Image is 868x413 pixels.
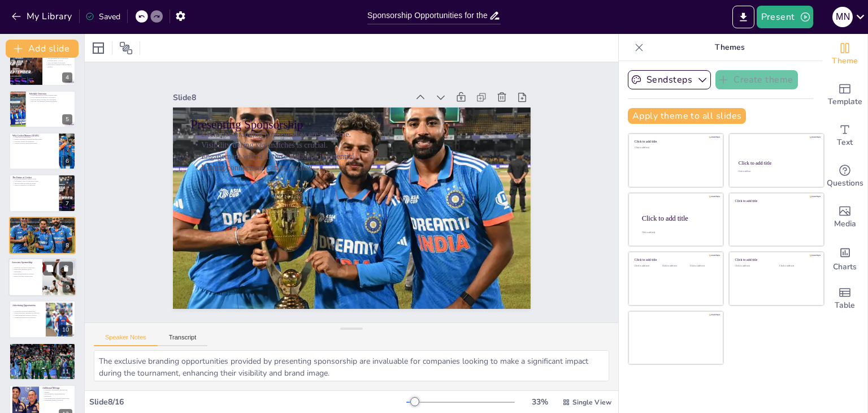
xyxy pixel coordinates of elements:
div: Click to add title [735,258,816,262]
p: Associate Sponsorship [12,261,39,264]
p: The tournament will be held in the [GEOGRAPHIC_DATA]. [46,58,72,62]
div: Click to add text [735,265,771,268]
div: 5 [9,91,76,128]
div: Click to add title [635,140,715,144]
span: Template [828,96,862,108]
p: Visibility during key matches is crucial. [12,222,72,225]
p: Media partnerships enhance visibility. [12,314,42,316]
span: Media [834,218,856,230]
p: Basic Rules to Know [12,345,72,348]
div: 9 [63,283,73,293]
p: The T20I format will be used. [46,62,72,64]
div: Click to add text [779,265,815,268]
div: Slide 8 / 16 [89,397,406,407]
div: 8 [9,217,76,254]
div: Click to add title [735,199,816,203]
button: Speaker Notes [94,334,158,346]
div: Click to add title [642,214,714,222]
p: Exclusive branding opportunities are available. [205,96,522,174]
p: Engagement with a diverse audience is essential. [12,225,72,227]
p: Why Cricket Matters [DATE] [12,134,56,137]
span: Text [837,136,853,149]
div: 10 [59,325,72,335]
button: Delete Slide [59,261,73,275]
span: Charts [833,261,857,273]
button: Duplicate Slide [43,261,57,275]
p: Sponsorship enhances cricket's reach. [12,178,56,180]
p: Group stage matches feature multiple teams. [29,94,72,96]
div: Slide 8 [195,57,428,117]
p: Lasting connections can be created. [198,129,515,207]
div: 8 [62,240,72,251]
div: 10 [9,300,76,338]
p: Relevant messaging connects with fans. [12,349,72,351]
p: The final match concludes the tournament. [29,98,72,101]
p: Community engagement initiatives are valuable. [42,389,72,393]
div: 7 [62,199,72,209]
p: Cricket unites communities. [12,136,56,139]
span: Table [835,299,855,312]
p: Event signage enhances visibility. [12,273,39,275]
p: Cultural exchange is promoted through cricket. [12,138,56,140]
div: 6 [9,132,76,170]
p: Positioning within the cricket community is important. [12,353,72,355]
div: 4 [62,72,72,83]
p: The event is scheduled from [DATE] to [DATE]. [46,64,72,68]
div: Add a table [822,278,867,319]
p: Engagement with a diverse audience is essential. [201,118,518,196]
div: 9 [8,258,76,296]
p: Themes [648,34,811,61]
p: Visibility during key matches is crucial. [203,107,520,186]
div: Add ready made slides [822,75,867,115]
p: The tournament progresses to the Super 4. [29,96,72,98]
div: 33 % [526,397,553,407]
p: Digital platforms expand reach. [12,275,39,277]
div: Click to add text [690,265,715,268]
div: 11 [9,343,76,380]
p: Exclusive branding opportunities are available. [12,221,72,223]
textarea: The exclusive branding opportunities provided by presenting sponsorship are invaluable for compan... [94,350,609,381]
p: Maximizing impact is essential. [42,399,72,402]
p: Maximizing brand reach is essential. [12,316,42,319]
p: Lasting connections can be created. [12,227,72,229]
p: Cross-promotional activities extend reach. [42,397,72,399]
p: Presenting Sponsorship [206,84,524,167]
div: 11 [59,367,72,377]
div: Click to add text [635,147,715,149]
button: Export to PowerPoint [732,6,754,28]
div: Click to add title [635,258,715,262]
p: Cricket's growth is tied to sponsorship. [12,143,56,145]
div: Click to add text [738,171,813,173]
p: On-ground activations engage fans. [12,310,42,312]
div: M N [832,7,853,27]
input: Insert title [367,7,489,24]
p: Promotional materials benefit from rule knowledge. [12,351,72,353]
div: Saved [85,11,120,22]
p: Schedule Overview [29,92,72,95]
p: Grassroots initiatives are important. [12,184,56,187]
div: 4 [9,48,76,85]
button: Present [757,6,813,28]
div: Click to add text [635,265,660,268]
button: My Library [8,7,77,25]
button: Create theme [715,70,798,89]
p: Significant exposure is achievable. [12,266,39,269]
div: Change the overall theme [822,34,867,75]
p: The Future of Cricket [12,176,56,179]
span: Single View [572,398,611,407]
button: Sendsteps [628,70,711,89]
div: Get real-time input from your audience [822,156,867,197]
button: Transcript [158,334,208,346]
div: Add charts and graphs [822,238,867,278]
div: Add images, graphics, shapes or video [822,197,867,238]
p: Sponsors shape the future of cricket. [12,183,56,185]
div: 7 [9,174,76,212]
p: Economic benefits are significant. [12,140,56,143]
div: 5 [62,114,72,124]
span: Position [119,41,133,55]
p: Presenting Sponsorship [12,218,72,221]
p: Fan experiences create memorable interactions. [42,393,72,397]
button: M N [832,6,853,28]
div: Click to add body [642,231,713,234]
p: The Asia Cup features a competitive format. [29,100,72,102]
